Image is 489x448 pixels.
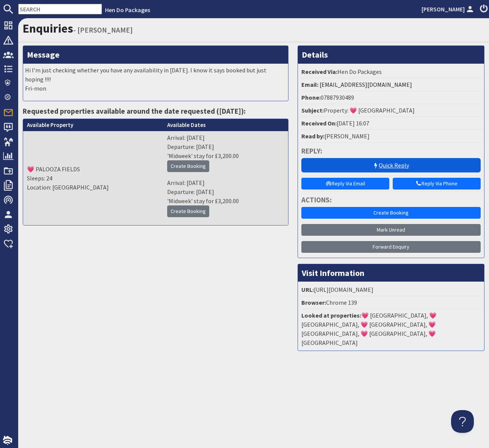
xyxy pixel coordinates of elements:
span: 'Midweek' stay for £3,200.00 [167,197,239,214]
strong: Received On: [301,119,337,127]
strong: URL: [301,286,314,293]
h3: Details [298,46,484,63]
small: - [PERSON_NAME] [73,25,133,34]
span: Departure: [DATE] [167,143,214,150]
strong: Received Via: [301,68,337,75]
span: Arrival: [DATE] [167,179,205,186]
a: Quick Reply [301,158,481,172]
span: Departure: [DATE] [167,188,214,196]
a: [PERSON_NAME] [422,5,475,14]
li: 07887930489 [300,91,483,104]
a: Mark Unread [301,224,481,236]
span: 'Midweek' stay for £3,200.00 [167,152,239,169]
li: 💗 [GEOGRAPHIC_DATA], 💗 [GEOGRAPHIC_DATA], 💗 [GEOGRAPHIC_DATA], 💗 [GEOGRAPHIC_DATA], 💗 [GEOGRAPHIC... [300,309,483,349]
h4: Requested properties available around the date requested ([DATE]): [23,107,288,116]
th: Available Property [23,119,163,132]
a: Reply Via Phone [393,178,481,190]
a: [EMAIL_ADDRESS][DOMAIN_NAME] [320,81,412,88]
strong: Browser: [301,299,326,306]
li: Hen Do Packages [300,66,483,78]
a: Reply Via Email [301,178,389,190]
input: SEARCH [18,4,102,14]
li: [URL][DOMAIN_NAME] [300,284,483,296]
h3: Message [23,46,288,63]
h3: Visit Information [298,264,484,282]
a: Create Booking [301,207,481,219]
li: [PERSON_NAME] [300,130,483,143]
a: Hen Do Packages [105,6,150,14]
li: Property: 💗 [GEOGRAPHIC_DATA] [300,104,483,117]
iframe: Toggle Customer Support [451,410,474,433]
p: Hi I’m just checking whether you have any availability in [DATE]. I know it says booked but just ... [25,66,286,93]
li: [DATE] 16:07 [300,117,483,130]
strong: Subject: [301,107,324,114]
strong: Read by: [301,132,324,140]
h4: Reply: [301,147,481,155]
img: staytech_i_w-64f4e8e9ee0a9c174fd5317b4b171b261742d2d393467e5bdba4413f4f884c10.svg [3,436,12,445]
td: 💗 PALOOZA FIELDS Sleeps: 24 Location: [GEOGRAPHIC_DATA] [23,131,163,225]
a: Enquiries [23,21,73,36]
strong: Email: [301,81,318,88]
strong: Phone: [301,94,321,101]
th: Available Dates [163,119,288,132]
a: Forward Enquiry [301,241,481,253]
h4: Actions: [301,196,481,204]
strong: Looked at properties: [301,312,361,319]
a: Create Booking [167,160,209,172]
a: Create Booking [167,205,209,217]
span: Arrival: [DATE] [167,134,205,141]
li: Chrome 139 [300,296,483,309]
